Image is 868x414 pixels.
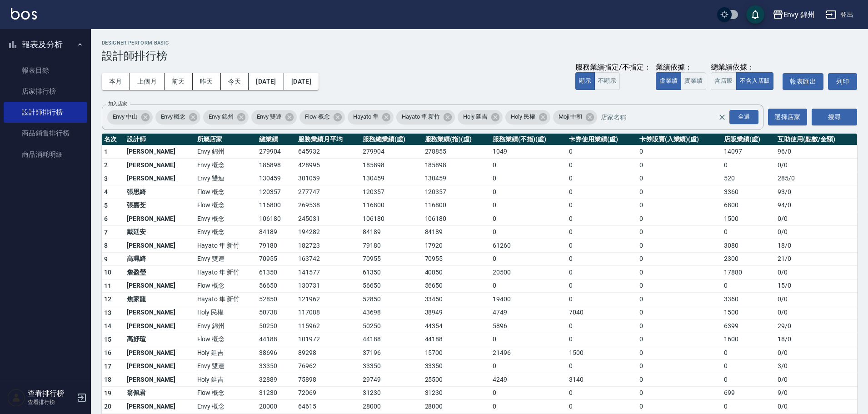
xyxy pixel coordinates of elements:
td: 185898 [360,159,422,172]
button: 報表匯出 [783,73,823,90]
span: Envy 中山 [107,112,143,121]
th: 設計師 [125,134,195,145]
span: 2 [104,161,108,169]
td: 0 [567,225,637,239]
button: 實業績 [681,72,706,90]
td: 0 [490,159,567,172]
span: 7 [104,229,108,236]
td: 72069 [296,386,360,400]
td: 5896 [490,319,567,333]
span: 13 [104,309,112,316]
td: 79180 [360,239,422,253]
td: Holy 民權 [195,306,257,319]
div: 總業績依據： [711,63,778,72]
td: [PERSON_NAME] [125,373,195,387]
td: 75898 [296,373,360,387]
td: 0 [637,199,722,212]
td: 0 [637,359,722,373]
td: 38696 [257,346,296,360]
a: 報表目錄 [4,60,87,81]
td: 120357 [360,185,422,199]
button: 不顯示 [594,72,620,90]
span: 17 [104,363,112,370]
td: [PERSON_NAME] [125,346,195,360]
td: 0 / 0 [775,159,857,172]
td: 0 [637,279,722,293]
span: 11 [104,282,112,289]
th: 總業績 [257,134,296,145]
td: 0 [722,279,775,293]
td: 0 [490,279,567,293]
td: 29 / 0 [775,319,857,333]
td: 116800 [360,199,422,212]
td: 0 / 0 [775,266,857,279]
th: 互助使用(點數/金額) [775,134,857,145]
span: Holy 延吉 [458,112,493,121]
button: [DATE] [284,73,319,90]
td: 2300 [722,252,775,266]
td: 17880 [722,266,775,279]
td: 0 [567,199,637,212]
td: 0 [567,359,637,373]
h5: 查看排行榜 [28,389,74,398]
td: 29749 [360,373,422,387]
div: 業績依據： [656,63,706,72]
span: Hayato 隼 [348,112,384,121]
input: 店家名稱 [599,109,734,125]
td: 70955 [360,252,422,266]
td: 40850 [423,266,491,279]
button: Clear [716,111,728,124]
td: 0 [722,159,775,172]
td: 高妤瑄 [125,333,195,346]
div: Hayato 隼 [348,110,394,125]
td: 120357 [257,185,296,199]
td: 0 [567,319,637,333]
button: 顯示 [575,72,595,90]
th: 卡券使用業績(虛) [567,134,637,145]
td: Hayato 隼 新竹 [195,239,257,253]
td: 269538 [296,199,360,212]
td: 106180 [360,212,422,226]
td: 0 [722,373,775,387]
th: 服務業績(不指)(虛) [490,134,567,145]
td: 44188 [423,333,491,346]
span: 3 [104,175,108,182]
td: 428995 [296,159,360,172]
button: Open [728,108,760,126]
td: 33350 [423,359,491,373]
td: Flow 概念 [195,386,257,400]
td: 0 [567,333,637,346]
td: 645932 [296,145,360,159]
td: Holy 延吉 [195,373,257,387]
td: 翁佩君 [125,386,195,400]
button: 搜尋 [812,109,857,125]
td: 1500 [722,306,775,319]
td: 3140 [567,373,637,387]
td: 1500 [722,212,775,226]
button: [DATE] [249,73,284,90]
td: Flow 概念 [195,199,257,212]
td: [PERSON_NAME] [125,145,195,159]
button: 不含入店販 [736,72,774,90]
td: 56650 [360,279,422,293]
button: 今天 [221,73,249,90]
td: 37196 [360,346,422,360]
td: 張思綺 [125,185,195,199]
p: 查看排行榜 [28,398,74,406]
td: 106180 [423,212,491,226]
button: 列印 [828,73,857,90]
span: Holy 民權 [505,112,541,121]
td: 3360 [722,185,775,199]
td: 0 [490,212,567,226]
td: Envy 概念 [195,159,257,172]
div: Envy 錦州 [203,110,249,125]
td: 50250 [257,319,296,333]
td: 0 [637,293,722,306]
span: 1 [104,148,108,155]
td: 116800 [423,199,491,212]
td: 20500 [490,266,567,279]
td: 0 [722,359,775,373]
td: 50738 [257,306,296,319]
td: Holy 延吉 [195,346,257,360]
td: 0 [567,266,637,279]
